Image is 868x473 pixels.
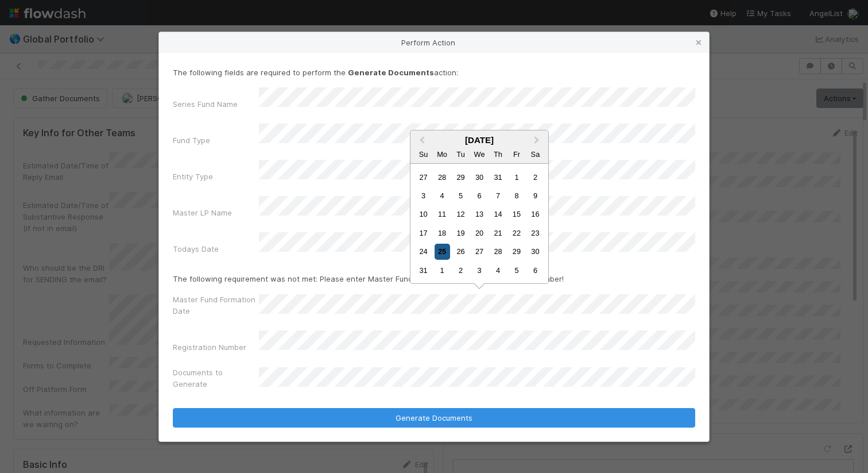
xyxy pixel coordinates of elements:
[416,170,431,185] div: Choose Sunday, July 27th, 2025
[528,147,543,162] div: Saturday
[490,188,506,203] div: Choose Thursday, August 7th, 2025
[173,67,695,78] p: The following fields are required to perform the action:
[528,206,543,222] div: Choose Saturday, August 16th, 2025
[416,263,431,278] div: Choose Sunday, August 31st, 2025
[416,188,431,203] div: Choose Sunday, August 3rd, 2025
[528,170,543,185] div: Choose Saturday, August 2nd, 2025
[453,206,468,222] div: Choose Tuesday, August 12th, 2025
[410,135,548,145] div: [DATE]
[159,32,709,53] div: Perform Action
[435,170,450,185] div: Choose Monday, July 28th, 2025
[490,263,506,278] div: Choose Thursday, September 4th, 2025
[528,188,543,203] div: Choose Saturday, August 9th, 2025
[528,244,543,259] div: Choose Saturday, August 30th, 2025
[471,263,487,278] div: Choose Wednesday, September 3rd, 2025
[348,68,434,77] strong: Generate Documents
[529,132,547,150] button: Next Month
[528,263,543,278] div: Choose Saturday, September 6th, 2025
[173,408,695,428] button: Generate Documents
[173,207,232,218] label: Master LP Name
[471,188,487,203] div: Choose Wednesday, August 6th, 2025
[453,263,468,278] div: Choose Tuesday, September 2nd, 2025
[453,170,468,185] div: Choose Tuesday, July 29th, 2025
[490,147,506,162] div: Thursday
[509,263,524,278] div: Choose Friday, September 5th, 2025
[453,188,468,203] div: Choose Tuesday, August 5th, 2025
[173,243,219,255] label: Todays Date
[509,244,524,259] div: Choose Friday, August 29th, 2025
[173,294,259,317] label: Master Fund Formation Date
[509,225,524,241] div: Choose Friday, August 22nd, 2025
[416,206,431,222] div: Choose Sunday, August 10th, 2025
[490,206,506,222] div: Choose Thursday, August 14th, 2025
[490,244,506,259] div: Choose Thursday, August 28th, 2025
[509,188,524,203] div: Choose Friday, August 8th, 2025
[410,130,549,284] div: Choose Date
[528,225,543,241] div: Choose Saturday, August 23rd, 2025
[453,147,468,162] div: Tuesday
[490,225,506,241] div: Choose Thursday, August 21st, 2025
[509,206,524,222] div: Choose Friday, August 15th, 2025
[435,263,450,278] div: Choose Monday, September 1st, 2025
[509,147,524,162] div: Friday
[173,171,213,182] label: Entity Type
[416,147,431,162] div: Sunday
[471,170,487,185] div: Choose Wednesday, July 30th, 2025
[416,244,431,259] div: Choose Sunday, August 24th, 2025
[471,225,487,241] div: Choose Wednesday, August 20th, 2025
[453,244,468,259] div: Choose Tuesday, August 26th, 2025
[435,188,450,203] div: Choose Monday, August 4th, 2025
[414,168,544,280] div: Month August, 2025
[509,170,524,185] div: Choose Friday, August 1st, 2025
[173,273,695,284] p: The following requirement was not met: Please enter Master Fund Formation Date and Registration N...
[471,206,487,222] div: Choose Wednesday, August 13th, 2025
[412,132,430,150] button: Previous Month
[471,147,487,162] div: Wednesday
[490,170,506,185] div: Choose Thursday, July 31st, 2025
[435,206,450,222] div: Choose Monday, August 11th, 2025
[435,147,450,162] div: Monday
[471,244,487,259] div: Choose Wednesday, August 27th, 2025
[173,341,246,353] label: Registration Number
[435,225,450,241] div: Choose Monday, August 18th, 2025
[435,244,450,259] div: Choose Monday, August 25th, 2025
[173,367,259,390] label: Documents to Generate
[173,98,238,110] label: Series Fund Name
[173,134,210,146] label: Fund Type
[453,225,468,241] div: Choose Tuesday, August 19th, 2025
[416,225,431,241] div: Choose Sunday, August 17th, 2025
